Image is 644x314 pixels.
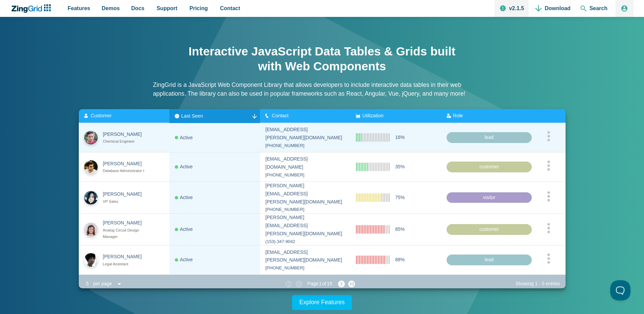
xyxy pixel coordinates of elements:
div: Active [175,225,193,234]
div: Showing - entries [516,280,560,288]
span: 88% [395,256,405,264]
zg-text: 1 [534,281,539,286]
div: VP Sales [103,198,148,205]
div: [PERSON_NAME] [103,219,148,227]
zg-button: firstpage [285,281,292,287]
div: lead [447,132,532,143]
span: Demos [102,4,120,13]
div: [PERSON_NAME] [103,253,148,261]
div: [PERSON_NAME][EMAIL_ADDRESS][PERSON_NAME][DOMAIN_NAME] [265,214,345,238]
a: Explore Features [292,295,352,310]
div: Active [175,163,193,171]
span: Customer [91,113,112,118]
span: Contact [220,4,240,13]
iframe: Help Scout Beacon - Open [610,280,630,300]
a: ZingChart Logo. Click to return to the homepage [11,4,54,13]
span: 16% [395,134,405,142]
div: [PHONE_NUMBER] [265,171,345,179]
div: [PERSON_NAME] [103,190,148,198]
div: Active [175,134,193,142]
zg-button: lastpage [348,281,355,287]
span: Pricing [190,4,208,13]
span: of [322,280,326,288]
div: lead [447,255,532,265]
span: Utilization [362,113,383,118]
span: 35% [395,163,405,171]
div: per page [91,279,115,289]
div: Analog Circuit Design Manager [103,227,148,240]
h1: Interactive JavaScript Data Tables & Grids built with Web Components [187,44,457,74]
zg-button: nextpage [335,281,345,287]
div: Legal Assistant [103,261,148,267]
div: Database Administrator I [103,168,148,174]
div: [PHONE_NUMBER] [265,142,345,149]
span: Support [157,4,177,13]
div: [EMAIL_ADDRESS][DOMAIN_NAME] [265,155,345,171]
span: Last Seen [181,113,203,118]
div: 5 [84,279,91,289]
div: [PHONE_NUMBER] [265,264,345,272]
span: Page [307,280,318,288]
span: Docs [131,4,144,13]
div: [EMAIL_ADDRESS][PERSON_NAME][DOMAIN_NAME] [265,248,345,264]
p: ZingGrid is a JavaScript Web Component Library that allows developers to include interactive data... [153,80,491,98]
div: [PERSON_NAME] [103,160,148,168]
div: [EMAIL_ADDRESS][PERSON_NAME][DOMAIN_NAME] [265,126,345,142]
span: Contact [272,113,289,118]
div: Chemical Engineer [103,138,148,145]
zg-text: 5 [541,281,546,286]
span: 75% [395,193,405,201]
zg-text: 19 [327,282,332,286]
div: visitor [447,192,532,203]
div: Active [175,193,193,201]
div: (153)-347-9042 [265,238,345,245]
div: customer [447,224,532,235]
div: [PHONE_NUMBER] [265,206,345,213]
zg-text: 1 [319,282,322,286]
div: Active [175,256,193,264]
span: 85% [395,225,405,234]
div: [PERSON_NAME] [103,130,148,138]
span: Features [68,4,90,13]
zg-button: prevpage [295,281,306,287]
div: customer [447,162,532,172]
div: [PERSON_NAME][EMAIL_ADDRESS][PERSON_NAME][DOMAIN_NAME] [265,182,345,206]
span: Role [453,113,463,118]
